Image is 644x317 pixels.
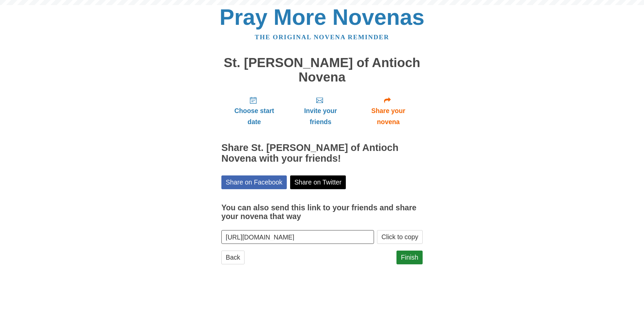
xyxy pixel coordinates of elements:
[294,105,347,127] span: Invite your friends
[221,175,287,189] a: Share on Facebook
[221,143,423,164] h2: Share St. [PERSON_NAME] of Antioch Novena with your friends!
[228,105,280,127] span: Choose start date
[220,5,425,30] a: Pray More Novenas
[396,251,423,264] a: Finish
[255,34,389,41] a: The original novena reminder
[221,204,423,221] h3: You can also send this link to your friends and share your novena that way
[287,91,354,131] a: Invite your friends
[377,230,423,244] button: Click to copy
[361,105,416,127] span: Share your novena
[221,251,245,264] a: Back
[354,91,423,131] a: Share your novena
[290,175,346,189] a: Share on Twitter
[221,56,423,84] h1: St. [PERSON_NAME] of Antioch Novena
[221,91,287,131] a: Choose start date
